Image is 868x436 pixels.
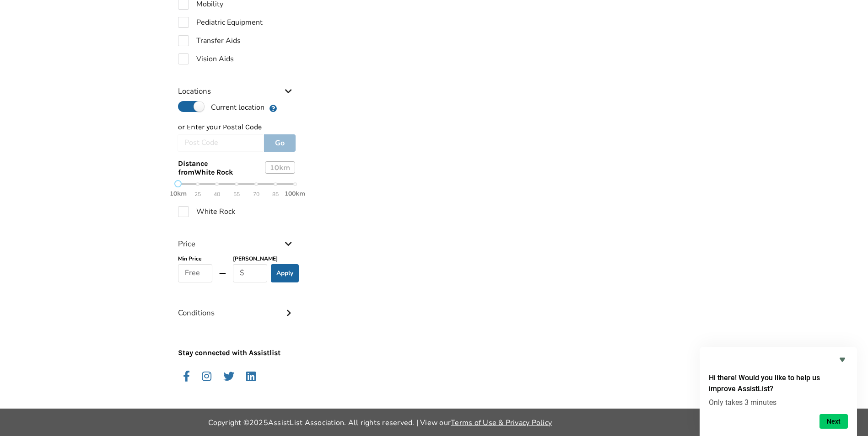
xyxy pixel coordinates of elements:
span: 40 [214,189,220,200]
a: Terms of Use & Privacy Policy [451,418,552,428]
strong: 100km [285,190,305,197]
input: Free [178,264,212,282]
div: Price [178,221,295,253]
span: 25 [194,189,201,200]
span: 70 [253,189,259,200]
p: Only takes 3 minutes [709,398,848,407]
button: Hide survey [837,354,848,365]
button: Next question [819,414,848,429]
p: or Enter your Postal Code [178,122,295,133]
div: Hi there! Would you like to help us improve AssistList? [709,354,848,429]
span: 55 [233,189,240,200]
div: Conditions [178,290,295,322]
p: Stay connected with Assistlist [178,322,295,358]
label: Transfer Aids [178,35,241,46]
input: $ [233,264,267,282]
label: Pediatric Equipment [178,17,263,28]
h2: Hi there! Would you like to help us improve AssistList? [709,372,848,394]
span: 85 [272,189,279,200]
div: 10 km [265,161,295,174]
label: White Rock [178,206,235,217]
div: Locations [178,68,295,101]
span: Distance from White Rock [178,159,237,176]
b: Min Price [178,255,202,262]
label: Current location [178,101,264,113]
label: Vision Aids [178,53,234,64]
button: Apply [271,264,299,282]
b: [PERSON_NAME] [233,255,278,262]
strong: 10km [170,190,187,197]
